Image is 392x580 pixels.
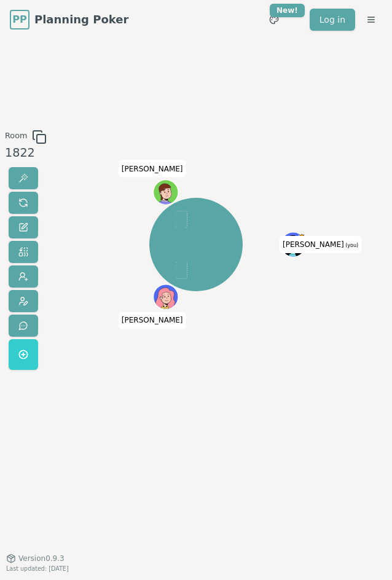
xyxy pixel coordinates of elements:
span: (you) [344,243,359,248]
span: Version 0.9.3 [18,554,65,563]
button: Version0.9.3 [6,554,65,563]
span: Click to change your name [119,160,186,178]
span: Click to change your name [280,236,361,253]
span: Last updated: [DATE] [6,565,69,572]
button: Change deck [9,241,38,263]
span: Room [5,130,27,144]
a: Log in [310,9,355,31]
button: Get a named room [9,339,38,370]
span: Click to change your name [119,312,186,329]
button: Change avatar [9,290,38,312]
button: Click to change your avatar [281,233,305,256]
button: Reveal votes [9,167,38,189]
button: Send feedback [9,315,38,337]
div: 1822 [5,144,47,162]
span: PP [12,12,26,27]
button: Participate [9,265,38,288]
button: Reset votes [9,192,38,214]
span: Planning Poker [34,11,128,28]
button: New! [263,9,285,31]
span: Pamela is the host [299,233,305,239]
a: PPPlanning Poker [10,10,128,29]
button: Change name [9,216,38,238]
div: New! [270,4,305,17]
